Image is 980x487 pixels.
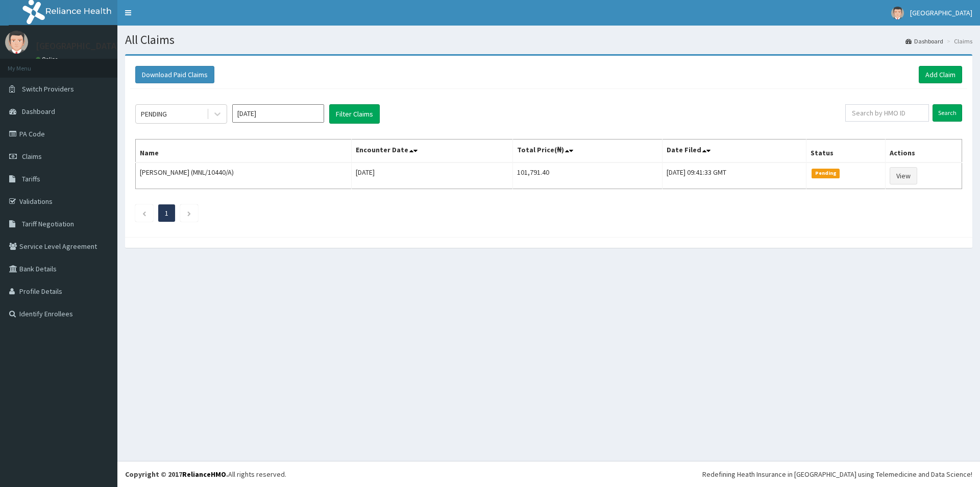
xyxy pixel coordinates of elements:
[905,37,943,45] a: Dashboard
[22,84,74,94] span: Switch Providers
[352,140,513,163] th: Encounter Date
[944,37,972,45] li: Claims
[165,208,168,218] a: Page 1 is your current page
[663,140,806,163] th: Date Filed
[910,8,972,17] span: [GEOGRAPHIC_DATA]
[891,7,904,19] img: User Image
[886,140,962,163] th: Actions
[702,469,972,479] div: Redefining Heath Insurance in [GEOGRAPHIC_DATA] using Telemedicine and Data Science!
[22,152,42,161] span: Claims
[5,31,28,54] img: User Image
[329,104,380,124] button: Filter Claims
[663,163,806,189] td: [DATE] 09:41:33 GMT
[22,219,74,228] span: Tariff Negotiation
[142,208,146,218] a: Previous page
[513,140,663,163] th: Total Price(₦)
[36,56,60,63] a: Online
[135,66,214,83] button: Download Paid Claims
[890,167,917,184] a: View
[141,109,167,119] div: PENDING
[125,470,228,479] strong: Copyright © 2017 .
[22,174,40,183] span: Tariffs
[22,107,55,116] span: Dashboard
[513,163,663,189] td: 101,791.40
[136,163,352,189] td: [PERSON_NAME] (MNL/10440/A)
[812,169,840,178] span: Pending
[182,470,226,479] a: RelianceHMO
[806,140,886,163] th: Status
[352,163,513,189] td: [DATE]
[845,104,929,122] input: Search by HMO ID
[125,33,972,47] h1: All Claims
[232,104,324,123] input: Select Month and Year
[117,461,980,487] footer: All rights reserved.
[933,104,962,122] input: Search
[136,140,352,163] th: Name
[187,208,191,218] a: Next page
[36,41,120,51] p: [GEOGRAPHIC_DATA]
[919,66,962,83] a: Add Claim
